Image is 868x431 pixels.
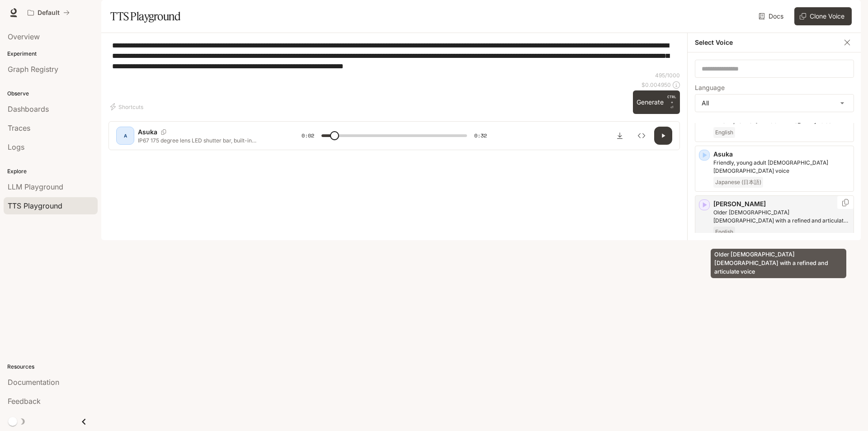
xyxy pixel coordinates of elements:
button: Inspect [632,127,651,145]
p: CTRL + [667,94,676,105]
a: Docs [757,7,787,25]
span: English [713,127,735,138]
p: Friendly, young adult Japanese female voice [713,159,850,175]
p: Language [695,85,725,91]
p: 495 / 1000 [655,71,680,79]
div: A [118,128,132,143]
div: Older [DEMOGRAPHIC_DATA] [DEMOGRAPHIC_DATA] with a refined and articulate voice [711,249,846,278]
button: GenerateCTRL +⏎ [633,90,680,114]
p: ⏎ [667,94,676,110]
p: [PERSON_NAME] [713,199,850,208]
p: $ 0.004950 [642,81,671,89]
p: IP67 175 degree lens LED shutter bar, built-in waterproof silicon seal ring, easy installation wi... [138,137,280,144]
span: Japanese (日本語) [713,177,763,188]
button: Copy Voice ID [841,199,850,206]
span: 0:02 [302,131,314,140]
button: Copy Voice ID [157,129,170,135]
p: Asuka [713,150,850,159]
button: Clone Voice [794,7,852,25]
button: Shortcuts [108,99,147,114]
p: Asuka [138,128,157,137]
p: Default [38,9,60,17]
span: English [713,227,735,237]
div: All [695,95,854,112]
h1: TTS Playground [110,7,180,25]
span: 0:32 [474,131,487,140]
p: Older British male with a refined and articulate voice [713,208,850,225]
button: All workspaces [24,4,74,22]
button: Download audio [611,127,629,145]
